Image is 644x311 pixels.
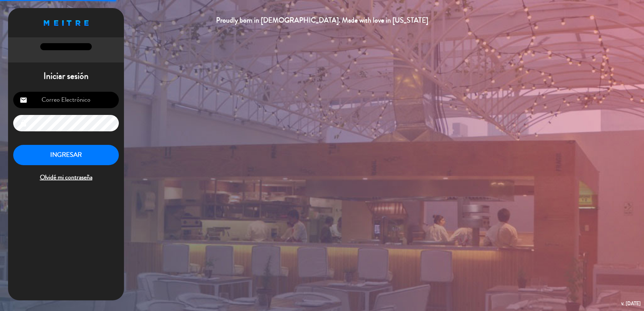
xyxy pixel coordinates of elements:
[20,119,27,127] i: lock
[8,71,124,82] h1: Iniciar sesión
[20,96,27,104] i: email
[13,92,119,108] input: Correo Electrónico
[13,172,119,183] span: Olvidé mi contraseña
[621,299,641,308] div: v. [DATE]
[13,145,119,165] button: INGRESAR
